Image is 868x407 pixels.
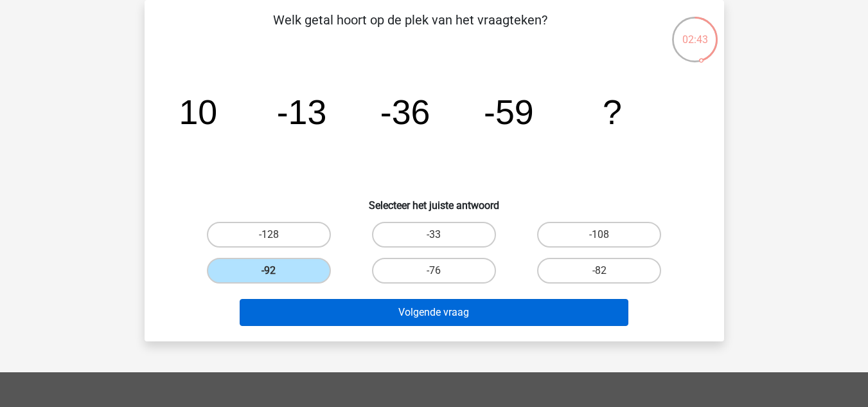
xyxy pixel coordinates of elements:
tspan: -36 [380,93,430,131]
label: -82 [537,258,661,284]
tspan: 10 [179,93,217,131]
tspan: -13 [276,93,326,131]
div: 02:43 [671,15,719,48]
label: -76 [372,258,496,284]
button: Volgende vraag [240,299,628,326]
label: -92 [207,258,331,284]
tspan: ? [603,93,622,131]
tspan: -59 [484,93,534,131]
label: -33 [372,222,496,248]
p: Welk getal hoort op de plek van het vraagteken? [165,10,655,49]
label: -128 [207,222,331,248]
label: -108 [537,222,661,248]
h6: Selecteer het juiste antwoord [165,189,704,212]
